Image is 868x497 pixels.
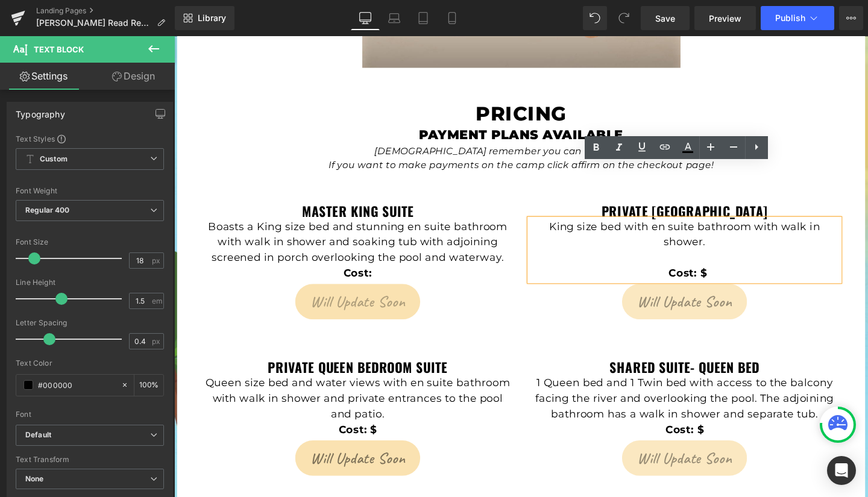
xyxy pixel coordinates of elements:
div: Font Weight [16,187,164,195]
div: Letter Spacing [16,319,164,327]
a: Laptop [380,6,409,30]
span: [PERSON_NAME] Read Reset Camp [36,18,152,28]
strong: Private [GEOGRAPHIC_DATA] [449,173,624,194]
strong: Cost: $ [517,407,557,420]
i: Default [25,430,51,440]
b: Custom [40,154,68,164]
i: [DEMOGRAPHIC_DATA] remember you can make payments! [210,115,519,127]
strong: Cost: [178,242,208,255]
a: Tablet [409,6,438,30]
strong: Master King Suite [134,173,252,194]
button: Undo [583,6,607,30]
strong: Cost: $ [173,407,213,420]
strong: Cost: $ [520,242,560,255]
span: px [152,257,162,264]
div: Line Height [16,278,164,287]
a: Will Update Soon [471,425,602,462]
a: Preview [694,6,756,30]
p: PAYMENT PLANS AVAILABLE [21,94,708,114]
i: If you want to make payments on the camp click affirm on the checkout page! [162,130,567,141]
strong: Shared Suite- Queen bed [458,337,615,358]
p: King size bed with en suite bathroom with walk in shower. [374,192,699,225]
p: 1 Queen bed and 1 Twin bed with access to the balcony facing the river and overlooking the pool. ... [374,357,699,405]
a: Will Update Soon [127,260,259,298]
span: Preview [709,12,741,25]
div: Font [16,410,164,419]
span: Will Update Soon [487,432,586,455]
p: Queen size bed and water views with en suite bathroom with walk in shower and private entrances t... [30,357,356,405]
span: Library [198,13,226,23]
button: Publish [761,6,834,30]
div: Typography [16,102,65,119]
div: Text Color [16,359,164,367]
a: Desktop [351,6,380,30]
a: Design [90,63,177,90]
div: % [134,375,163,396]
div: Open Intercom Messenger [827,456,856,485]
span: Will Update Soon [143,267,242,290]
span: Publish [775,13,805,23]
button: Redo [612,6,636,30]
div: Font Size [16,238,164,246]
span: px [152,337,162,345]
input: Color [38,378,115,392]
a: Will Update Soon [471,260,602,298]
button: More [839,6,863,30]
span: Text Block [34,45,84,54]
div: Text Styles [16,134,164,143]
p: Boasts a King size bed and stunning en suite bathroom with walk in shower and soaking tub with ad... [30,192,356,241]
h1: Pricing [21,69,708,94]
span: Will Update Soon [487,267,586,290]
a: New Library [175,6,234,30]
a: Will Update Soon [127,425,259,462]
a: Landing Pages [36,6,175,16]
strong: PRIVATE QUEEN BEDROOM SUITE [98,337,287,358]
span: Will Update Soon [143,432,242,455]
div: Text Transform [16,455,164,464]
span: Save [655,12,675,25]
a: Mobile [438,6,467,30]
span: em [152,297,162,305]
b: Regular 400 [25,205,70,214]
b: None [25,474,44,483]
